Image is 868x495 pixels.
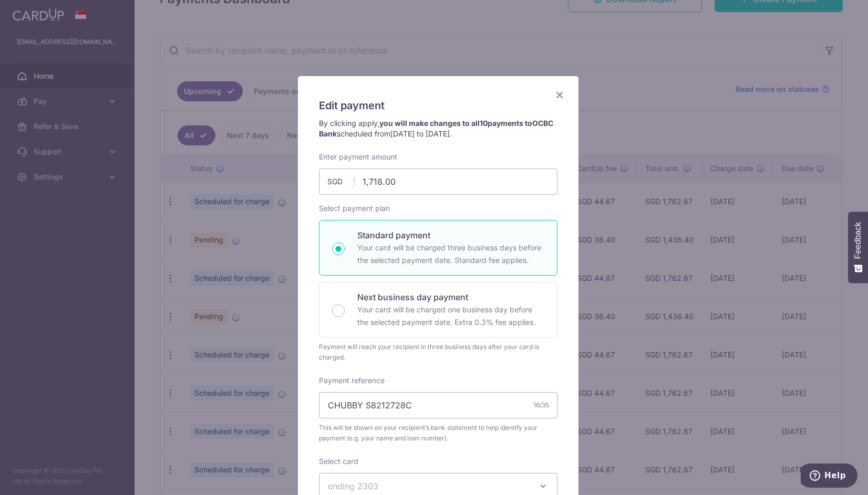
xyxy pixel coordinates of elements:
[848,212,868,283] button: Feedback - Show survey
[319,152,397,162] label: Enter payment amount
[480,119,488,128] span: 10
[533,400,549,410] div: 16/35
[553,89,566,101] button: Close
[357,291,544,303] p: Next business day payment
[319,342,557,363] div: Payment will reach your recipient in three business days after your card is charged.
[327,176,355,187] span: SGD
[853,222,863,259] span: Feedback
[357,241,544,267] p: Your card will be charged three business days before the selected payment date. Standard fee appl...
[319,375,385,386] label: Payment reference
[357,229,544,241] p: Standard payment
[319,456,358,467] label: Select card
[801,464,857,490] iframe: Opens a widget where you can find more information
[319,97,557,114] h5: Edit payment
[357,303,544,329] p: Your card will be charged one business day before the selected payment date. Extra 0.3% fee applies.
[319,423,557,444] span: This will be shown on your recipient’s bank statement to help identify your payment (e.g. your na...
[319,119,553,138] strong: you will make changes to all payments to
[390,129,450,138] span: [DATE] to [DATE]
[319,168,557,195] input: 0.00
[319,118,557,139] p: By clicking apply, scheduled from .
[328,481,378,491] span: ending 2303
[319,203,390,214] label: Select payment plan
